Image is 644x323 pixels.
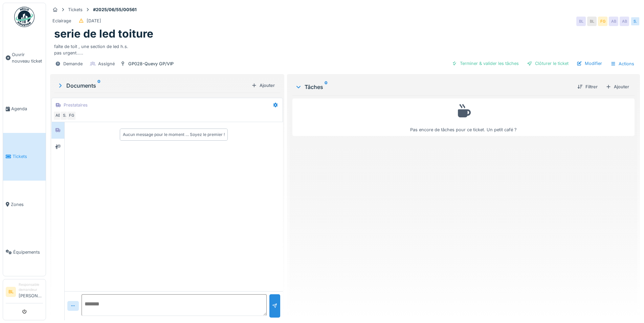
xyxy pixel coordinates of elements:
[52,18,71,24] div: Eclairage
[297,101,630,133] div: Pas encore de tâches pour ce ticket. Un petit café ?
[63,61,83,67] div: Demande
[12,51,43,64] span: Ouvrir nouveau ticket
[620,17,629,26] div: AB
[607,59,637,69] div: Actions
[576,17,586,26] div: BL
[249,81,277,90] div: Ajouter
[67,111,76,120] div: FG
[3,133,46,181] a: Tickets
[11,106,43,112] span: Agenda
[609,17,618,26] div: AB
[575,82,600,91] div: Filtrer
[6,282,43,303] a: BL Responsable demandeur[PERSON_NAME]
[3,31,46,85] a: Ouvrir nouveau ticket
[128,61,174,67] div: GP028-Quevy GP/VIP
[3,228,46,276] a: Équipements
[14,7,35,27] img: Badge_color-CXgf-gQk.svg
[524,59,571,68] div: Clôturer le ticket
[54,41,636,56] div: faîte de toit , une section de led h.s. pas urgent.....
[603,82,632,91] div: Ajouter
[54,27,153,40] h1: serie de led toiture
[449,59,521,68] div: Terminer & valider les tâches
[87,18,101,24] div: [DATE]
[295,83,572,91] div: Tâches
[630,17,640,26] div: S.
[6,287,16,297] li: BL
[53,111,63,120] div: AB
[13,153,43,160] span: Tickets
[19,282,43,293] div: Responsable demandeur
[11,201,43,208] span: Zones
[325,83,328,91] sup: 0
[68,6,83,13] div: Tickets
[19,282,43,302] li: [PERSON_NAME]
[3,85,46,133] a: Agenda
[598,17,607,26] div: FG
[57,82,249,90] div: Documents
[64,102,88,108] div: Prestataires
[123,132,225,138] div: Aucun message pour le moment … Soyez le premier !
[587,17,597,26] div: BL
[97,82,101,90] sup: 0
[90,6,139,13] strong: #2025/06/55/00561
[574,59,605,68] div: Modifier
[98,61,115,67] div: Assigné
[3,181,46,228] a: Zones
[60,111,69,120] div: S.
[13,249,43,255] span: Équipements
